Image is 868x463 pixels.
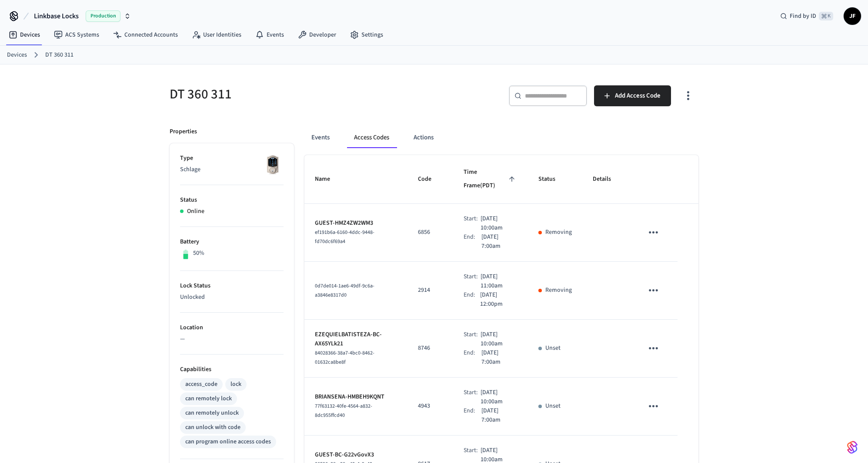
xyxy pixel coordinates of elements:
[481,330,517,348] p: [DATE] 10:00am
[790,12,816,20] span: Find by ID
[593,172,622,186] span: Details
[847,440,858,454] img: SeamLogoGradient.69752ec5.svg
[180,365,284,374] p: Capabilities
[464,272,480,291] div: Start:
[291,27,343,43] a: Developer
[304,127,698,148] div: ant example
[844,7,861,25] button: JF
[180,335,284,344] p: —
[45,51,73,60] a: DT 360 311
[315,229,374,245] span: ef191b6a-6160-4ddc-9448-fd70dc6f69a4
[481,348,517,367] p: [DATE] 7:00am
[180,281,284,291] p: Lock Status
[464,388,480,406] div: Start:
[7,51,27,60] a: Devices
[185,409,239,418] div: can remotely unlock
[464,166,517,193] span: Time Frame(PDT)
[315,402,372,419] span: 77f63132-40fe-4564-a832-8dc955ffcd40
[315,330,397,348] p: EZEQUIELBATISTEZA-BC-AX65YLk21
[230,380,241,389] div: lock
[185,423,240,432] div: can unlock with code
[464,233,481,251] div: End:
[170,127,197,136] p: Properties
[34,11,79,21] span: Linkbase Locks
[315,282,374,299] span: 0d7de014-1ae6-49df-9c6a-a3846e8317d0
[180,196,284,205] p: Status
[170,85,429,103] h5: DT 360 311
[180,154,284,163] p: Type
[180,165,284,174] p: Schlage
[315,349,374,366] span: 84028366-38a7-4bc0-8462-01632ca8be8f
[464,291,480,309] div: End:
[418,344,443,353] p: 8746
[615,90,661,101] span: Add Access Code
[315,219,397,228] p: GUEST-HMZ4ZW2WM3
[480,291,517,309] p: [DATE] 12:00pm
[418,172,443,186] span: Code
[481,406,517,425] p: [DATE] 7:00am
[304,127,337,148] button: Events
[545,344,561,353] p: Unset
[86,10,120,22] span: Production
[180,293,284,302] p: Unlocked
[845,8,860,24] span: JF
[819,12,833,20] span: ⌘ K
[180,323,284,332] p: Location
[418,286,443,295] p: 2914
[248,27,291,43] a: Events
[315,450,397,460] p: GUEST-BC-G22vGovX3
[545,228,572,237] p: Removing
[773,8,840,24] div: Find by ID⌘ K
[418,228,443,237] p: 6856
[481,233,517,251] p: [DATE] 7:00am
[193,249,204,258] p: 50%
[180,237,284,247] p: Battery
[315,172,341,186] span: Name
[481,388,517,406] p: [DATE] 10:00am
[185,437,271,446] div: can program online access codes
[315,392,397,402] p: BRIANSENA-HMBEH9KQNT
[106,27,185,43] a: Connected Accounts
[343,27,390,43] a: Settings
[594,85,671,106] button: Add Access Code
[464,406,481,425] div: End:
[187,207,204,216] p: Online
[262,154,284,176] img: Schlage Sense Smart Deadbolt with Camelot Trim, Front
[464,330,480,348] div: Start:
[347,127,396,148] button: Access Codes
[185,394,232,403] div: can remotely lock
[538,172,567,186] span: Status
[407,127,441,148] button: Actions
[185,27,248,43] a: User Identities
[185,380,217,389] div: access_code
[47,27,106,43] a: ACS Systems
[2,27,47,43] a: Devices
[464,214,480,233] div: Start:
[545,286,572,295] p: Removing
[545,402,561,411] p: Unset
[418,402,443,411] p: 4943
[481,272,517,291] p: [DATE] 11:00am
[481,214,517,233] p: [DATE] 10:00am
[464,348,481,367] div: End:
